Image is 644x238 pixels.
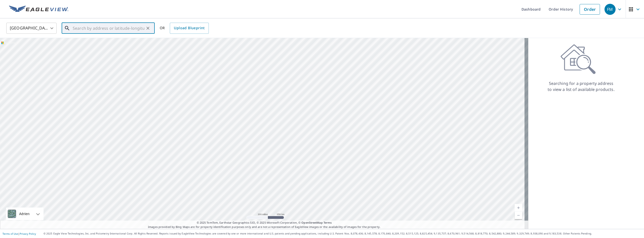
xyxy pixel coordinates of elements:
img: EV Logo [9,6,68,13]
p: Searching for a property address to view a list of available products. [547,80,615,92]
a: OpenStreetMap [301,221,323,224]
a: Privacy Policy [20,232,36,235]
div: [GEOGRAPHIC_DATA] [6,21,57,35]
div: FM [605,4,616,15]
span: Upload Blueprint [174,25,205,31]
input: Search by address or latitude-longitude [73,21,144,35]
a: Terms [324,221,332,224]
div: OR [160,23,209,34]
button: Clear [144,25,151,32]
div: Aérien [18,208,31,220]
div: Aérien [6,208,44,220]
p: © 2025 Eagle View Technologies, Inc. and Pictometry International Corp. All Rights Reserved. Repo... [44,232,641,235]
a: Niveau actuel 5, Effectuer un zoom avant [515,204,522,212]
p: | [3,232,36,235]
a: Order [580,4,600,15]
a: Niveau actuel 5, Effectuer un zoom arrière [515,212,522,219]
a: Terms of Use [3,232,18,235]
span: © 2025 TomTom, Earthstar Geographics SIO, © 2025 Microsoft Corporation, © [197,221,332,225]
a: Upload Blueprint [170,23,209,34]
